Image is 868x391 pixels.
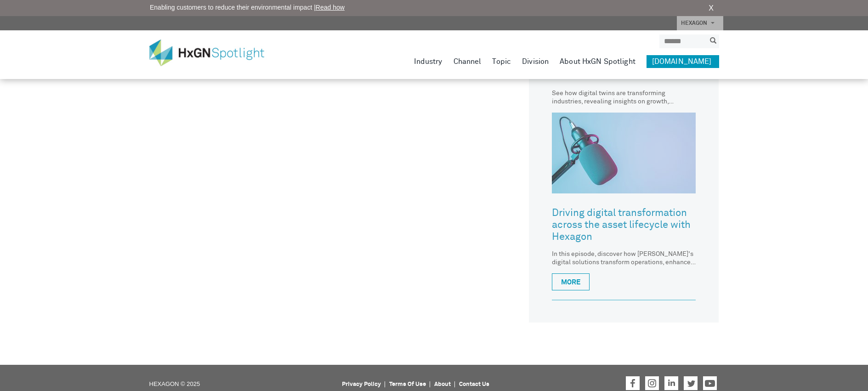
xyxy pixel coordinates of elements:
a: [DOMAIN_NAME] [647,55,719,68]
a: Privacy Policy [342,381,381,387]
a: Industry [414,55,443,68]
a: HEXAGON [677,16,723,30]
a: Terms Of Use [389,381,426,387]
a: About HxGN Spotlight [560,55,635,68]
a: Topic [492,55,511,68]
span: Enabling customers to reduce their environmental impact | [150,3,345,12]
a: Driving digital transformation across the asset lifecycle with Hexagon [552,200,696,250]
img: HxGN Spotlight [149,40,278,66]
a: About [434,381,451,387]
a: Hexagon on Twitter [684,376,698,390]
div: In this episode, discover how [PERSON_NAME]'s digital solutions transform operations, enhance eff... [552,250,696,266]
a: Hexagon on Youtube [703,376,717,390]
img: Driving digital transformation across the asset lifecycle with Hexagon [552,113,696,193]
a: Channel [454,55,482,68]
a: Contact Us [459,381,489,387]
div: See how digital twins are transforming industries, revealing insights on growth, efficiency and s... [552,89,696,106]
a: Division [522,55,549,68]
a: Read how [316,4,345,11]
a: Hexagon on Instagram [645,376,659,390]
a: X [709,3,714,14]
a: More [552,273,590,290]
a: Hexagon on LinkedIn [664,376,678,390]
a: Hexagon on Facebook [626,376,640,390]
